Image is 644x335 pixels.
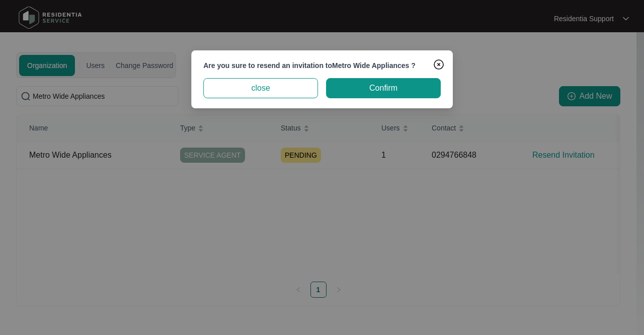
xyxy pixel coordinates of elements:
button: Close [431,56,447,73]
span: Confirm [369,82,397,94]
img: closeCircle [433,58,445,71]
button: Confirm [326,78,441,98]
button: close [203,78,318,98]
p: Are you sure to resend an invitation to Metro Wide Appliances ? [203,60,441,71]
span: close [251,82,270,94]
